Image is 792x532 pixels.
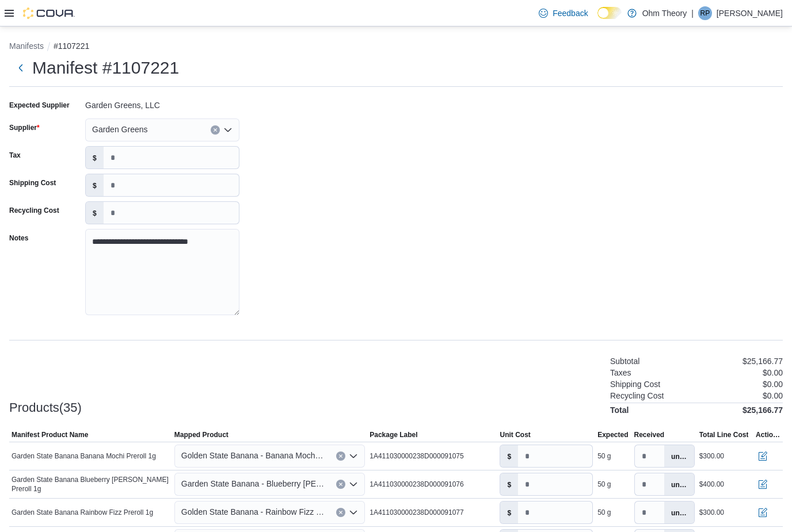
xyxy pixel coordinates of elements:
button: #1107221 [54,41,89,51]
p: $0.00 [763,380,783,389]
button: Next [9,56,32,79]
span: Feedback [553,7,588,19]
div: $400.00 [699,480,724,489]
button: Manifests [9,41,44,51]
div: Garden Greens, LLC [85,96,239,110]
label: $ [500,445,518,467]
p: $0.00 [763,368,783,377]
span: Golden State Banana - Rainbow Fizz - PRE ROLL (1g) [181,505,325,519]
p: Ohm Theory [642,6,687,20]
span: Garden Greens [92,123,148,136]
p: [PERSON_NAME] [717,6,783,20]
button: Clear input [336,451,345,461]
span: Dark Mode [597,19,598,20]
img: Cova [23,7,75,19]
h6: Subtotal [610,357,639,366]
span: Garden State Banana Blueberry [PERSON_NAME] Preroll 1g [12,475,170,493]
button: Clear input [211,125,220,135]
span: 1A411030000238D000091077 [370,508,464,517]
label: Supplier [9,123,40,132]
span: RP [700,6,710,20]
label: $ [500,502,518,523]
span: Total Line Cost [699,430,749,439]
div: 50 g [597,480,611,489]
span: Received [634,430,665,439]
p: $25,166.77 [742,357,783,366]
span: Package Label [370,430,417,439]
div: 50 g [597,451,611,461]
p: $0.00 [763,391,783,400]
span: Actions [756,430,780,439]
h6: Recycling Cost [610,391,664,400]
span: 1A411030000238D000091076 [370,480,464,489]
p: | [691,6,694,20]
button: Clear input [336,508,345,517]
label: $ [500,473,518,495]
a: Feedback [534,2,592,25]
button: Clear input [336,480,345,489]
label: $ [86,147,104,169]
div: $300.00 [699,508,724,517]
label: units [664,473,694,495]
h6: Taxes [610,368,631,377]
h4: Total [610,405,629,415]
span: Golden State Banana - Banana Mochi - PRE ROLL (1g) [181,449,325,462]
label: Tax [9,151,21,160]
button: Open list of options [349,451,358,461]
span: Manifest Product Name [12,430,88,439]
input: Dark Mode [597,7,622,19]
span: Expected [597,430,628,439]
label: units [664,445,694,467]
h4: $25,166.77 [742,405,783,415]
span: Unit Cost [500,430,530,439]
label: $ [86,174,104,196]
button: Open list of options [349,480,358,489]
div: $300.00 [699,451,724,461]
span: Garden State Banana Rainbow Fizz Preroll 1g [12,508,153,517]
label: Shipping Cost [9,178,56,187]
label: Recycling Cost [9,206,59,215]
div: Romeo Patel [698,6,712,20]
h6: Shipping Cost [610,380,660,389]
nav: An example of EuiBreadcrumbs [9,40,783,54]
button: Open list of options [349,508,358,517]
label: Notes [9,234,28,243]
div: 50 g [597,508,611,517]
span: Garden State Banana Banana Mochi Preroll 1g [12,451,156,461]
span: 1A411030000238D000091075 [370,451,464,461]
span: Garden State Banana - Blueberry [PERSON_NAME] - Preroll - 1g [181,477,325,491]
label: $ [86,202,104,224]
label: Expected Supplier [9,101,70,110]
span: Mapped Product [174,430,229,439]
h1: Manifest #1107221 [32,56,179,79]
button: Open list of options [223,125,233,135]
h3: Products(35) [9,401,82,415]
label: units [664,502,694,523]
